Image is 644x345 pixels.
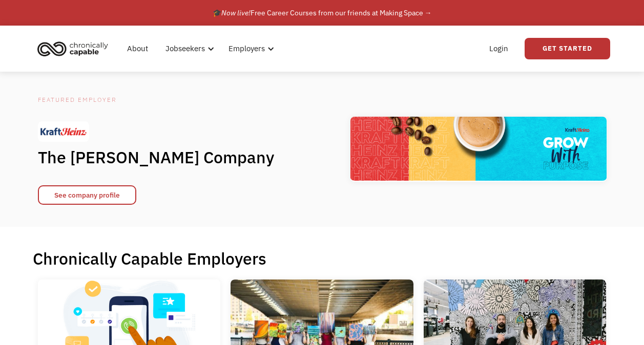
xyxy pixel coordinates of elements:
[228,42,265,55] div: Employers
[483,32,514,65] a: Login
[34,37,111,60] img: Chronically Capable logo
[159,32,217,65] div: Jobseekers
[121,32,154,65] a: About
[222,32,277,65] div: Employers
[38,147,294,167] h1: The [PERSON_NAME] Company
[213,7,432,19] div: 🎓 Free Career Courses from our friends at Making Space →
[165,42,205,55] div: Jobseekers
[33,248,612,269] h1: Chronically Capable Employers
[525,38,610,59] a: Get Started
[221,8,251,17] em: Now live!
[38,185,136,205] a: See company profile
[34,37,116,60] a: home
[38,94,294,106] div: Featured Employer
